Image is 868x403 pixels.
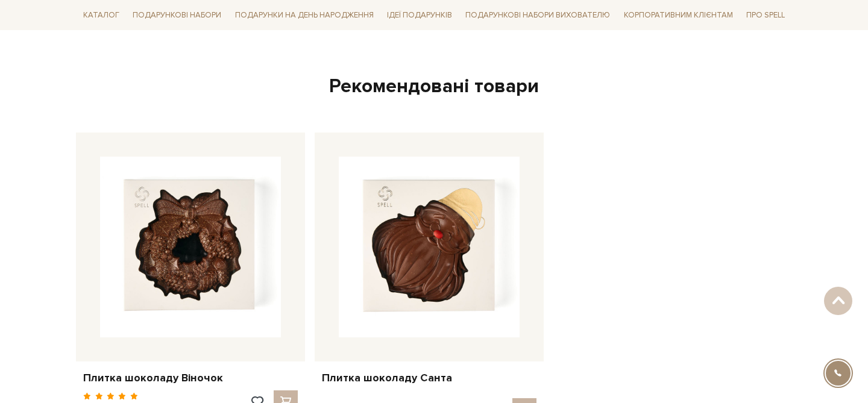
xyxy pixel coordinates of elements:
a: Подарунки на День народження [230,6,379,25]
a: Подарункові набори вихователю [461,5,615,25]
img: Плитка шоколаду Віночок [100,157,281,337]
a: Плитка шоколаду Санта [322,371,536,385]
a: Ідеї подарунків [382,6,457,25]
img: Плитка шоколаду Санта [339,157,520,337]
a: Плитка шоколаду Віночок [83,371,298,385]
a: Подарункові набори [128,6,226,25]
div: Рекомендовані товари [78,60,790,99]
a: Каталог [78,6,124,25]
a: Корпоративним клієнтам [619,5,738,25]
a: Про Spell [741,6,790,25]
